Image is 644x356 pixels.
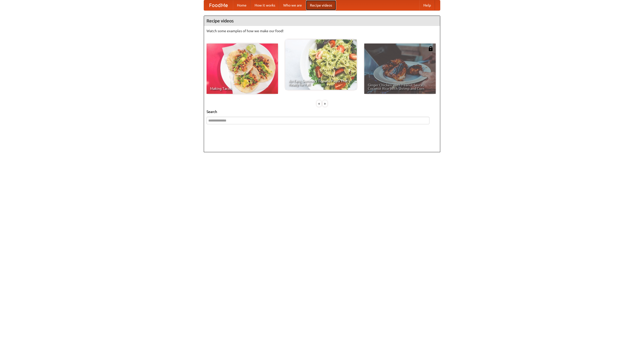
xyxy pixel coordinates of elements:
div: « [317,100,321,107]
a: Who we are [279,0,306,10]
a: FoodMe [204,0,233,10]
span: Making Tacos [210,87,274,90]
p: Watch some examples of how we make our food! [207,28,437,33]
img: 483408.png [428,46,433,51]
a: Recipe videos [306,0,336,10]
a: How it works [251,0,279,10]
div: » [323,100,327,107]
h4: Recipe videos [204,16,440,26]
a: Home [233,0,251,10]
span: An Easy, Summery Tomato Pasta That's Ready for Fall [289,79,353,86]
a: An Easy, Summery Tomato Pasta That's Ready for Fall [285,39,357,90]
h5: Search [207,109,437,114]
a: Making Tacos [207,44,278,94]
a: Help [419,0,435,10]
